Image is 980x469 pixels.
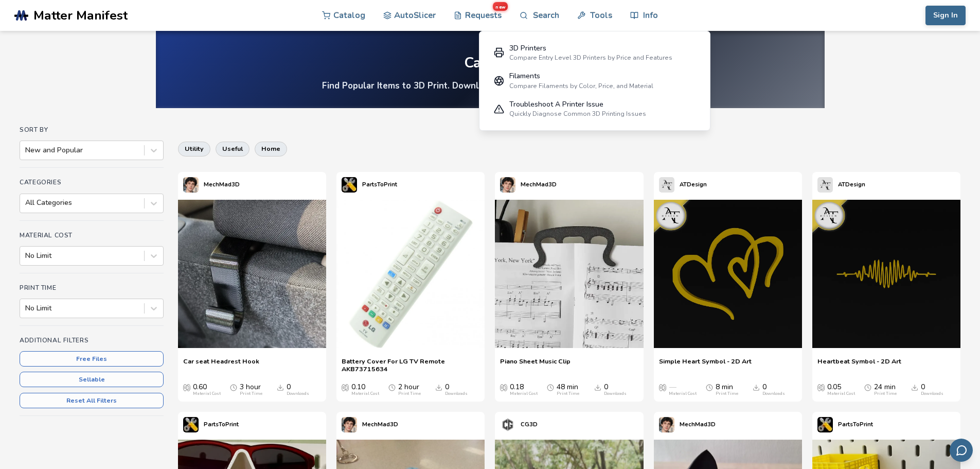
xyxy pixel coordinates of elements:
[654,412,721,438] a: MechMad3D's profileMechMad3D
[706,383,713,391] span: Average Print Time
[487,67,703,95] a: FilamentsCompare Filaments by Color, Price, and Material
[812,172,870,198] a: ATDesign's profileATDesign
[509,44,672,53] div: 3D Printers
[287,391,309,396] div: Downloads
[812,412,878,438] a: PartsToPrint's profilePartsToPrint
[594,383,601,391] span: Downloads
[183,177,199,193] img: MechMad3D's profile
[680,179,707,190] p: ATDesign
[521,419,538,430] p: CG3D
[911,383,918,391] span: Downloads
[921,383,943,396] div: 0
[680,419,716,430] p: MechMad3D
[204,179,240,190] p: MechMad3D
[178,142,210,156] button: utility
[342,417,357,432] img: MechMad3D's profile
[388,383,396,391] span: Average Print Time
[604,391,627,396] div: Downloads
[716,391,738,396] div: Print Time
[336,412,403,438] a: MechMad3D's profileMechMad3D
[762,383,785,396] div: 0
[342,177,357,193] img: PartsToPrint's profile
[500,177,515,193] img: MechMad3D's profile
[193,383,221,396] div: 0.60
[20,232,164,239] h4: Material Cost
[510,383,538,396] div: 0.18
[557,391,579,396] div: Print Time
[827,391,855,396] div: Material Cost
[521,179,557,190] p: MechMad3D
[362,419,398,430] p: MechMad3D
[193,391,221,396] div: Material Cost
[817,383,825,391] span: Average Cost
[487,39,703,67] a: 3D PrintersCompare Entry Level 3D Printers by Price and Features
[20,284,164,291] h4: Print Time
[204,419,239,430] p: PartsToPrint
[500,417,515,432] img: CG3D's profile
[287,383,309,396] div: 0
[838,419,873,430] p: PartsToPrint
[659,177,674,193] img: ATDesign's profile
[342,357,479,373] a: Battery Cover For LG TV Remote AKB73715634
[183,383,190,391] span: Average Cost
[322,80,658,92] h4: Find Popular Items to 3D Print. Download Ready to Print Files.
[762,391,785,396] div: Downloads
[669,391,697,396] div: Material Cost
[509,110,646,117] div: Quickly Diagnose Common 3D Printing Issues
[216,142,250,156] button: useful
[659,417,674,432] img: MechMad3D's profile
[435,383,442,391] span: Downloads
[20,337,164,344] h4: Additional Filters
[500,357,571,373] a: Piano Sheet Music Clip
[659,383,666,391] span: Average Cost
[20,126,164,133] h4: Sort By
[753,383,760,391] span: Downloads
[464,55,516,71] div: Catalog
[342,383,349,391] span: Average Cost
[509,72,653,80] div: Filaments
[495,412,543,438] a: CG3D's profileCG3D
[362,179,397,190] p: PartsToPrint
[874,391,897,396] div: Print Time
[230,383,237,391] span: Average Print Time
[351,391,379,396] div: Material Cost
[25,146,27,154] input: New and Popular
[445,383,468,396] div: 0
[178,172,245,198] a: MechMad3D's profileMechMad3D
[495,172,562,198] a: MechMad3D's profileMechMad3D
[509,82,653,90] div: Compare Filaments by Color, Price, and Material
[509,100,646,109] div: Troubleshoot A Printer Issue
[178,412,244,438] a: PartsToPrint's profilePartsToPrint
[874,383,897,396] div: 24 min
[240,383,262,396] div: 3 hour
[398,383,421,396] div: 2 hour
[445,391,468,396] div: Downloads
[183,357,259,373] a: Car seat Headrest Hook
[240,391,262,396] div: Print Time
[25,199,27,207] input: All Categories
[547,383,554,391] span: Average Print Time
[500,383,507,391] span: Average Cost
[817,177,833,193] img: ATDesign's profile
[557,383,579,396] div: 48 min
[493,2,508,11] span: new
[817,417,833,432] img: PartsToPrint's profile
[398,391,421,396] div: Print Time
[716,383,738,396] div: 8 min
[20,351,164,367] button: Free Files
[925,6,966,25] button: Sign In
[921,391,943,396] div: Downloads
[950,439,973,462] button: Send feedback via email
[817,357,901,373] a: Heartbeat Symbol - 2D Art
[336,172,402,198] a: PartsToPrint's profilePartsToPrint
[659,357,752,373] a: Simple Heart Symbol - 2D Art
[25,304,27,312] input: No Limit
[20,372,164,387] button: Sellable
[838,179,865,190] p: ATDesign
[20,179,164,186] h4: Categories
